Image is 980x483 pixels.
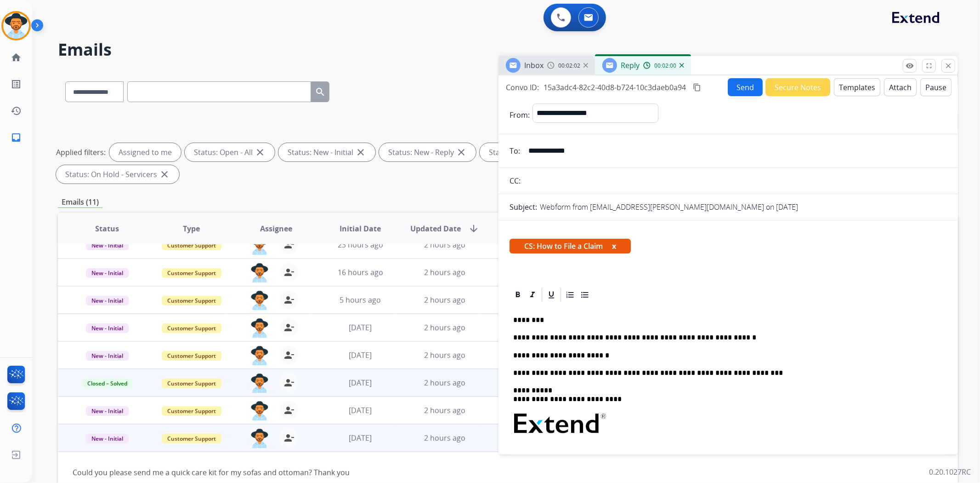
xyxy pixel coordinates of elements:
[944,62,952,70] mat-icon: close
[424,405,465,415] span: 2 hours ago
[558,62,580,69] span: 00:02:02
[621,60,640,70] span: Reply
[250,291,269,310] img: agent-avatar
[578,288,592,302] div: Bullet List
[250,236,269,255] img: agent-avatar
[929,466,971,477] p: 0.20.1027RC
[349,350,372,360] span: [DATE]
[250,374,269,393] img: agent-avatar
[162,268,221,278] span: Customer Support
[424,322,465,333] span: 2 hours ago
[355,147,366,158] mat-icon: close
[524,60,544,70] span: Inbox
[338,240,383,250] span: 23 hours ago
[540,201,798,213] p: Webform from [EMAIL_ADDRESS][PERSON_NAME][DOMAIN_NAME] on [DATE]
[162,406,221,416] span: Customer Support
[183,223,200,234] span: Type
[379,143,476,161] div: Status: New - Reply
[162,379,221,388] span: Customer Support
[693,83,701,92] mat-icon: content_copy
[510,201,537,213] p: Subject:
[86,323,129,333] span: New - Initial
[162,434,221,443] span: Customer Support
[11,105,22,116] mat-icon: history
[654,62,676,69] span: 00:02:00
[338,267,383,277] span: 16 hours ago
[340,295,381,305] span: 5 hours ago
[255,147,266,158] mat-icon: close
[510,175,521,186] p: CC:
[765,78,830,96] button: Secure Notes
[58,196,102,208] p: Emails (11)
[185,143,275,161] div: Status: Open - All
[11,52,22,63] mat-icon: home
[424,378,465,388] span: 2 hours ago
[424,433,465,443] span: 2 hours ago
[424,295,465,305] span: 2 hours ago
[315,86,326,98] mat-icon: search
[159,169,170,180] mat-icon: close
[250,401,269,420] img: agent-avatar
[424,267,465,277] span: 2 hours ago
[86,241,129,250] span: New - Initial
[56,147,106,158] p: Applied filters:
[424,240,465,250] span: 2 hours ago
[162,323,221,333] span: Customer Support
[349,378,372,388] span: [DATE]
[468,223,479,234] mat-icon: arrow_downward
[544,288,558,302] div: Underline
[456,147,467,158] mat-icon: close
[86,434,129,443] span: New - Initial
[250,263,269,282] img: agent-avatar
[349,433,372,443] span: [DATE]
[510,239,631,253] span: CS: How to File a Claim
[86,351,129,361] span: New - Initial
[283,239,295,250] mat-icon: person_remove
[834,78,880,96] button: Templates
[511,288,525,302] div: Bold
[162,241,221,250] span: Customer Support
[612,241,616,252] button: x
[563,288,577,302] div: Ordered List
[906,62,914,70] mat-icon: remove_red_eye
[283,350,295,361] mat-icon: person_remove
[283,405,295,416] mat-icon: person_remove
[250,429,269,448] img: agent-avatar
[544,82,686,92] span: 15a3adc4-82c2-40d8-b724-10c3daeb0a94
[11,132,22,143] mat-icon: inbox
[260,223,292,234] span: Assignee
[349,405,372,415] span: [DATE]
[506,82,539,93] p: Convo ID:
[283,294,295,305] mat-icon: person_remove
[86,268,129,278] span: New - Initial
[56,165,179,184] div: Status: On Hold - Servicers
[162,296,221,305] span: Customer Support
[283,377,295,388] mat-icon: person_remove
[86,296,129,305] span: New - Initial
[162,351,221,361] span: Customer Support
[920,78,952,96] button: Pause
[526,288,539,302] div: Italic
[480,143,599,161] div: Status: On-hold – Internal
[11,79,22,90] mat-icon: list_alt
[73,467,775,478] div: Could you please send me a quick care kit for my sofas and ottoman? Thank you
[884,78,917,96] button: Attach
[278,143,375,161] div: Status: New - Initial
[340,223,381,234] span: Initial Date
[283,432,295,443] mat-icon: person_remove
[3,13,29,39] img: avatar
[283,322,295,333] mat-icon: person_remove
[86,406,129,416] span: New - Initial
[250,318,269,338] img: agent-avatar
[424,350,465,360] span: 2 hours ago
[109,143,181,161] div: Assigned to me
[250,346,269,365] img: agent-avatar
[510,109,530,121] p: From:
[410,223,461,234] span: Updated Date
[82,379,133,388] span: Closed – Solved
[510,145,520,156] p: To:
[58,40,958,59] h2: Emails
[283,267,295,278] mat-icon: person_remove
[349,322,372,333] span: [DATE]
[728,78,763,96] button: Send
